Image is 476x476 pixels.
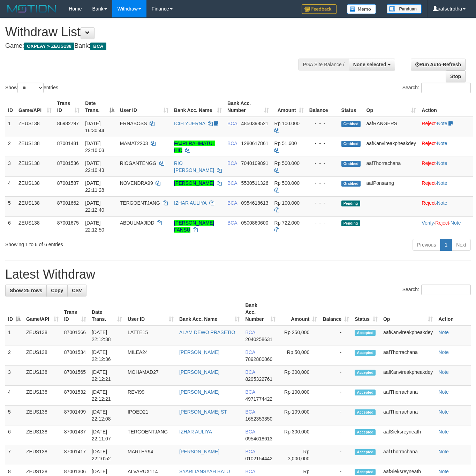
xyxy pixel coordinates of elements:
span: CSV [72,288,82,293]
td: 3 [5,366,23,386]
span: ABDULMAJIDD [120,220,154,226]
td: [DATE] 22:12:36 [89,346,125,366]
span: BCA [245,449,255,454]
span: Accepted [355,409,376,415]
th: Status [339,97,364,117]
a: Previous [413,239,440,251]
a: [PERSON_NAME] [174,180,214,186]
span: Grabbed [341,161,361,167]
td: · [419,117,473,137]
a: Show 25 rows [5,285,47,296]
span: OXPLAY > ZEUS138 [24,43,74,50]
td: 87001437 [61,425,89,445]
td: aafThorrachana [380,406,436,425]
a: ICIH YUERNA [174,121,205,126]
th: Trans ID: activate to sort column ascending [54,97,82,117]
span: Grabbed [341,181,361,187]
th: Balance: activate to sort column ascending [320,299,352,326]
span: BCA [245,409,255,415]
h1: Latest Withdraw [5,267,471,281]
th: Game/API: activate to sort column ascending [23,299,61,326]
th: ID [5,97,16,117]
a: Note [451,220,461,226]
span: Copy 0954618613 to clipboard [245,436,272,441]
a: Run Auto-Refresh [411,59,466,70]
input: Search: [421,83,471,93]
td: 6 [5,425,23,445]
h1: Withdraw List [5,25,310,39]
a: Note [438,409,449,415]
button: None selected [349,59,395,70]
th: Date Trans.: activate to sort column ascending [89,299,125,326]
td: Rp 300,000 [278,366,320,386]
td: aafKanvireakpheakdey [364,137,419,157]
div: - - - [309,219,336,226]
td: 87001532 [61,386,89,406]
img: panduan.png [387,4,422,14]
td: Rp 3,000,000 [278,445,320,465]
a: FAJRI RAHMATUL HID [174,141,215,153]
td: 5 [5,406,23,425]
a: Note [438,429,449,435]
td: [DATE] 22:12:38 [89,326,125,346]
span: BCA [245,429,255,435]
td: - [320,366,352,386]
td: 6 [5,216,16,236]
th: Bank Acc. Number: activate to sort column ascending [242,299,278,326]
td: ZEUS138 [16,157,54,176]
td: 2 [5,346,23,366]
div: - - - [309,199,336,206]
th: Bank Acc. Name: activate to sort column ascending [176,299,242,326]
div: - - - [309,140,336,147]
td: ZEUS138 [16,117,54,137]
span: Grabbed [341,141,361,147]
td: - [320,386,352,406]
a: Note [437,121,447,126]
span: BCA [227,141,237,146]
th: User ID: activate to sort column ascending [125,299,176,326]
a: IZHAR AULIYA [179,429,212,435]
td: · [419,157,473,176]
select: Showentries [17,83,44,93]
a: Reject [435,220,449,226]
span: Pending [341,220,360,226]
th: ID: activate to sort column descending [5,299,23,326]
td: 4 [5,386,23,406]
span: Rp 500.000 [274,180,300,186]
span: [DATE] 22:10:43 [85,160,104,173]
span: Copy 5530511326 to clipboard [241,180,269,186]
a: Note [438,330,449,335]
img: Button%20Memo.svg [347,4,376,14]
td: ZEUS138 [23,386,61,406]
a: Verify [422,220,434,226]
span: Copy 7892880860 to clipboard [245,356,272,362]
span: Rp 100.000 [274,200,300,206]
td: [DATE] 22:12:21 [89,386,125,406]
span: NOVENDRA99 [120,180,153,186]
td: [DATE] 22:11:07 [89,425,125,445]
span: Copy 1280617861 to clipboard [241,141,269,146]
td: · · [419,216,473,236]
a: [PERSON_NAME] [179,349,219,355]
td: 4 [5,176,16,196]
span: Copy 0954618613 to clipboard [241,200,269,206]
label: Search: [402,83,471,93]
td: [DATE] 22:10:52 [89,445,125,465]
span: [DATE] 22:11:28 [85,180,104,193]
span: BCA [245,330,255,335]
div: Showing 1 to 6 of 6 entries [5,238,193,248]
a: Note [437,200,447,206]
span: [DATE] 22:12:50 [85,220,104,233]
div: - - - [309,180,336,187]
span: Copy 4971774422 to clipboard [245,396,272,402]
a: 1 [440,239,452,251]
span: Copy 7040109891 to clipboard [241,160,269,166]
td: ZEUS138 [16,196,54,216]
span: Copy [51,288,63,293]
td: ZEUS138 [23,366,61,386]
label: Search: [402,285,471,295]
input: Search: [421,285,471,295]
td: [DATE] 22:12:21 [89,366,125,386]
span: BCA [245,349,255,355]
a: Reject [422,121,436,126]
